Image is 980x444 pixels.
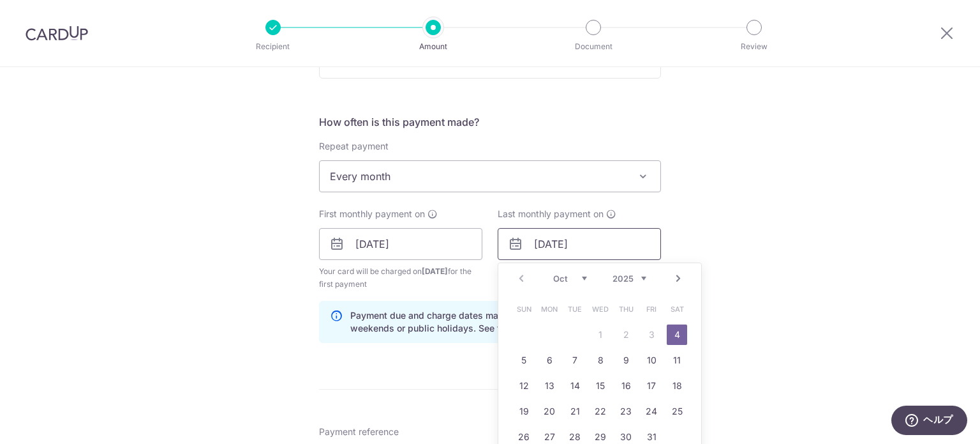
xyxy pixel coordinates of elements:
span: Your card will be charged on [319,265,482,291]
a: 21 [565,401,585,422]
a: 4 [667,325,687,345]
a: 8 [590,350,611,371]
a: 12 [514,376,534,396]
a: 11 [667,350,687,371]
a: 23 [616,401,636,422]
a: 17 [641,376,662,396]
span: Wednesday [590,299,611,319]
input: DD / MM / YYYY [319,228,482,260]
p: Document [546,40,641,53]
span: Tuesday [565,299,585,319]
p: Payment due and charge dates may be adjusted if it falls on weekends or public holidays. See fina... [350,309,650,335]
a: 9 [616,350,636,371]
a: 10 [641,350,662,371]
a: 24 [641,401,662,422]
a: 7 [565,350,585,371]
img: CardUp [26,26,88,41]
input: DD / MM / YYYY [498,228,661,260]
span: Thursday [616,299,636,319]
span: Sunday [514,299,534,319]
a: 5 [514,350,534,371]
p: Recipient [226,40,320,53]
span: Last monthly payment on [498,208,604,220]
span: Payment reference [319,425,399,438]
span: Saturday [667,299,687,319]
span: Every month [319,160,661,192]
a: 22 [590,401,611,422]
a: 15 [590,376,611,396]
a: 25 [667,401,687,422]
a: 6 [539,350,560,371]
a: Next [671,271,686,286]
span: Friday [641,299,662,319]
a: 20 [539,401,560,422]
p: Amount [386,40,480,53]
label: Repeat payment [319,140,389,153]
span: Every month [320,161,660,192]
span: First monthly payment on [319,208,425,220]
iframe: ウィジェットを開いて詳しい情報を確認できます [891,406,967,438]
a: 14 [565,376,585,396]
span: Monday [539,299,560,319]
a: 19 [514,401,534,422]
h5: How often is this payment made? [319,114,661,130]
a: 13 [539,376,560,396]
span: [DATE] [422,266,448,276]
p: Review [707,40,801,53]
a: 16 [616,376,636,396]
a: 18 [667,376,687,396]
